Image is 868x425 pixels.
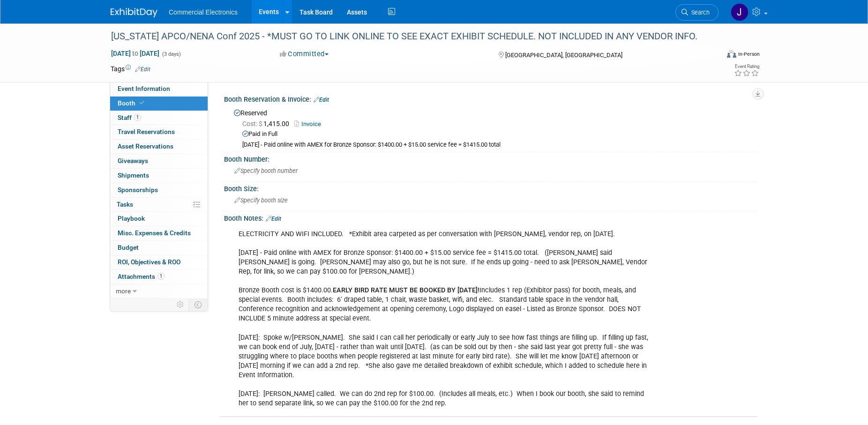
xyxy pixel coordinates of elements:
[118,128,175,135] span: Travel Reservations
[734,64,759,69] div: Event Rating
[111,49,160,58] span: [DATE] [DATE]
[118,229,191,237] span: Misc. Expenses & Credits
[294,120,326,127] a: Invoice
[242,130,750,139] div: Paid in Full
[118,215,145,222] span: Playbook
[224,182,757,194] div: Booth Size:
[118,99,146,107] span: Booth
[234,197,288,204] span: Specify booth size
[110,284,208,298] a: more
[110,270,208,284] a: Attachments1
[727,50,736,58] img: Format-Inperson.png
[110,212,208,226] a: Playbook
[116,287,131,295] span: more
[110,111,208,125] a: Staff1
[117,201,133,208] span: Tasks
[314,97,329,103] a: Edit
[242,141,750,149] div: [DATE] - Paid online with AMEX for Bronze Sponsor: $1400.00 + $15.00 service fee = $1415.00 total
[110,169,208,183] a: Shipments
[118,244,139,251] span: Budget
[277,49,332,59] button: Committed
[266,216,281,222] a: Edit
[118,186,158,194] span: Sponsorships
[118,273,165,280] span: Attachments
[110,241,208,255] a: Budget
[110,255,208,269] a: ROI, Objectives & ROO
[111,8,157,17] img: ExhibitDay
[189,298,208,311] td: Toggle Event Tabs
[224,92,757,104] div: Booth Reservation & Invoice:
[118,171,149,179] span: Shipments
[731,3,748,21] img: Jennifer Roosa
[172,298,189,311] td: Personalize Event Tab Strip
[675,4,718,21] a: Search
[110,82,208,96] a: Event Information
[134,114,141,121] span: 1
[110,183,208,197] a: Sponsorships
[140,100,144,105] i: Booth reservation complete
[224,152,757,164] div: Booth Number:
[110,154,208,168] a: Giveaways
[242,120,293,127] span: 1,415.00
[688,9,710,16] span: Search
[131,50,140,57] span: to
[224,211,757,224] div: Booth Notes:
[108,28,704,45] div: [US_STATE] APCO/NENA Conf 2025 - *MUST GO TO LINK ONLINE TO SEE EXACT EXHIBIT SCHEDULE. NOT INCLU...
[118,258,180,266] span: ROI, Objectives & ROO
[118,142,173,150] span: Asset Reservations
[231,106,750,149] div: Reserved
[234,167,298,174] span: Specify booth number
[663,49,760,63] div: Event Format
[157,273,165,280] span: 1
[505,52,622,59] span: [GEOGRAPHIC_DATA], [GEOGRAPHIC_DATA]
[110,140,208,154] a: Asset Reservations
[110,97,208,111] a: Booth
[111,64,150,74] td: Tags
[118,85,170,92] span: Event Information
[135,66,150,73] a: Edit
[232,225,654,413] div: ELECTRICITY AND WIFI INCLUDED. *Exhibit area carpeted as per conversation with [PERSON_NAME], ven...
[738,51,760,58] div: In-Person
[242,120,263,127] span: Cost: $
[110,198,208,212] a: Tasks
[333,286,479,294] b: EARLY BIRD RATE MUST BE BOOKED BY [DATE]!
[118,114,141,121] span: Staff
[118,157,148,164] span: Giveaways
[161,51,181,57] span: (3 days)
[110,125,208,139] a: Travel Reservations
[169,8,238,16] span: Commercial Electronics
[110,226,208,240] a: Misc. Expenses & Credits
